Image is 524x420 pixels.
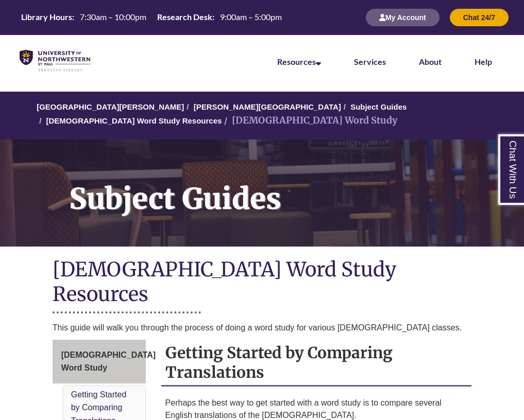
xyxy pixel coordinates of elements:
[366,13,440,22] a: My Account
[61,351,156,373] span: [DEMOGRAPHIC_DATA] Word Study
[53,340,146,383] a: [DEMOGRAPHIC_DATA] Word Study
[20,50,90,72] img: UNWSP Library Logo
[153,11,216,23] th: Research Desk:
[450,13,509,22] a: Chat 24/7
[53,257,472,309] h1: [DEMOGRAPHIC_DATA] Word Study Resources
[46,116,222,125] a: [DEMOGRAPHIC_DATA] Word Study Resources
[37,102,184,111] a: [GEOGRAPHIC_DATA][PERSON_NAME]
[366,9,440,26] button: My Account
[220,12,282,22] span: 9:00am – 5:00pm
[222,113,398,128] li: [DEMOGRAPHIC_DATA] Word Study
[194,102,341,111] a: [PERSON_NAME][GEOGRAPHIC_DATA]
[277,57,321,66] a: Resources
[17,11,286,24] a: Hours Today
[419,57,442,66] a: About
[58,139,524,233] h1: Subject Guides
[350,102,407,111] a: Subject Guides
[53,323,462,332] span: This guide will walk you through the process of doing a word study for various [DEMOGRAPHIC_DATA]...
[80,12,146,22] span: 7:30am – 10:00pm
[17,11,76,23] th: Library Hours:
[17,11,286,23] table: Hours Today
[450,9,509,26] button: Chat 24/7
[354,57,386,66] a: Services
[475,57,492,66] a: Help
[161,340,472,387] h2: Getting Started by Comparing Translations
